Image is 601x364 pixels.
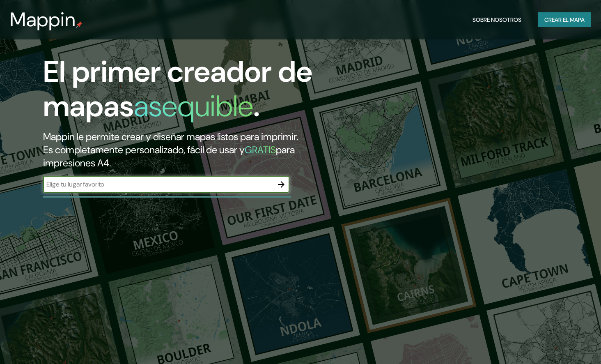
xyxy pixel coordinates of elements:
font: Crear el mapa [544,15,585,25]
h5: GRATIS [245,143,276,156]
button: Sobre nosotros [469,12,525,28]
input: Elige tu lugar favorito [43,180,273,189]
font: Sobre nosotros [473,15,521,25]
h1: asequible [134,87,253,125]
button: Crear el mapa [538,12,591,28]
h2: Mappin le permite crear y diseñar mapas listos para imprimir. Es completamente personalizado, fác... [43,130,344,170]
h3: Mappin [10,8,76,31]
img: mappin-pin [76,21,83,28]
h1: El primer creador de mapas . [43,55,344,130]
